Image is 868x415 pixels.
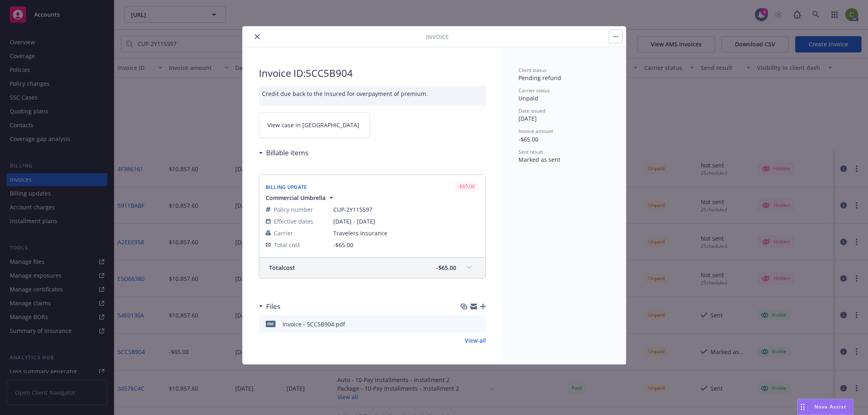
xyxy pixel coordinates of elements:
[333,241,353,249] span: -$65.00
[259,148,308,158] div: Billable items
[814,403,846,410] span: Nova Assist
[259,112,370,138] a: View case in [GEOGRAPHIC_DATA]
[259,86,486,106] div: Credit due back to the insured for overpayment of premium.
[252,32,262,41] button: close
[267,121,359,129] span: View case in [GEOGRAPHIC_DATA]
[333,205,479,214] span: CUP-2Y115597
[266,148,308,158] h3: Billable items
[274,229,293,237] span: Carrier
[518,87,550,94] span: Carrier status
[274,205,313,214] span: Policy number
[475,320,483,328] button: preview file
[518,156,560,163] span: Marked as sent
[333,217,479,226] span: [DATE] - [DATE]
[518,128,553,135] span: Invoice amount
[518,94,538,102] span: Unpaid
[518,107,545,114] span: Date issued
[518,115,537,122] span: [DATE]
[462,320,469,328] button: download file
[436,263,456,272] span: -$65.00
[274,241,300,249] span: Total cost
[465,336,486,345] a: View all
[797,399,853,415] button: Nova Assist
[269,263,295,272] span: Total cost
[333,229,479,237] span: Travelers Insurance
[518,67,547,74] span: Client status
[274,217,313,226] span: Effective dates
[518,74,561,82] span: Pending refund
[266,193,335,202] button: Commercial Umbrella
[266,321,275,327] span: pdf
[454,181,479,191] div: -$65.00
[518,135,538,143] span: -$65.00
[259,301,280,312] div: Files
[426,33,449,41] span: Invoice
[259,258,485,278] div: Totalcost-$65.00
[266,184,307,191] span: Billing Update
[266,301,280,312] h3: Files
[259,67,486,80] h2: Invoice ID: 5CC5B904
[266,193,326,202] span: Commercial Umbrella
[798,399,808,415] div: Drag to move
[518,148,543,155] span: Sent result
[282,320,345,328] div: Invoice - 5CC5B904.pdf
